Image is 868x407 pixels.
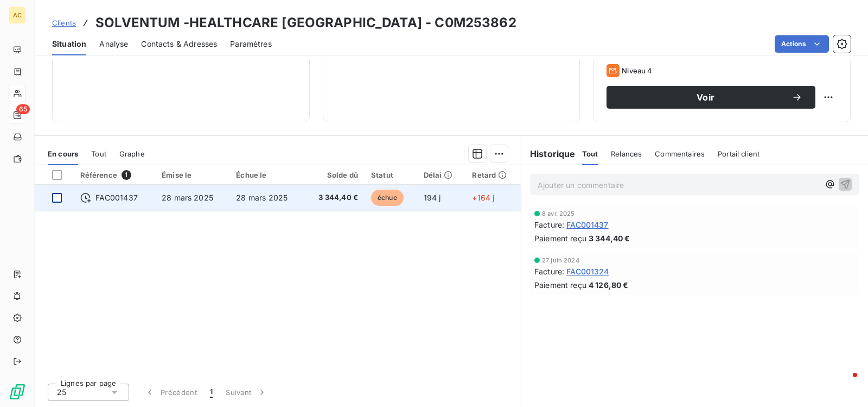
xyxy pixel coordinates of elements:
[472,193,494,202] span: +164 j
[236,171,297,179] div: Échue le
[534,279,586,291] span: Paiement reçu
[16,104,30,114] span: 65
[95,13,516,33] h3: SOLVENTUM -HEALTHCARE [GEOGRAPHIC_DATA] - C0M253862
[424,193,441,202] span: 194 j
[655,149,705,158] span: Commentaires
[534,219,564,230] span: Facture :
[622,66,652,75] span: Niveau 4
[831,370,857,396] iframe: Intercom live chat
[52,39,86,49] span: Situation
[162,193,213,202] span: 28 mars 2025
[9,383,26,400] img: Logo LeanPay
[52,18,76,27] span: Clients
[203,381,219,404] button: 1
[210,387,213,398] span: 1
[95,192,138,203] span: FAC001437
[162,171,223,179] div: Émise le
[534,233,586,244] span: Paiement reçu
[311,171,358,179] div: Solde dû
[99,39,128,49] span: Analyse
[775,35,829,53] button: Actions
[472,171,514,179] div: Retard
[9,7,26,24] div: AC
[57,387,66,398] span: 25
[80,170,149,180] div: Référence
[91,149,106,158] span: Tout
[138,381,203,404] button: Précédent
[122,170,131,180] span: 1
[566,219,608,230] span: FAC001437
[311,192,358,203] span: 3 344,40 €
[566,266,609,277] span: FAC001324
[582,149,598,158] span: Tout
[236,193,288,202] span: 28 mars 2025
[611,149,642,158] span: Relances
[219,381,274,404] button: Suivant
[141,39,217,49] span: Contacts & Adresses
[620,93,792,102] span: Voir
[521,147,576,160] h6: Historique
[607,86,815,109] button: Voir
[230,39,272,49] span: Paramètres
[371,171,411,179] div: Statut
[542,210,575,217] span: 8 avr. 2025
[371,190,404,206] span: échue
[718,149,759,158] span: Portail client
[589,279,629,291] span: 4 126,80 €
[52,17,76,28] a: Clients
[589,233,630,244] span: 3 344,40 €
[534,266,564,277] span: Facture :
[48,149,78,158] span: En cours
[424,171,459,179] div: Délai
[119,149,145,158] span: Graphe
[542,257,579,264] span: 27 juin 2024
